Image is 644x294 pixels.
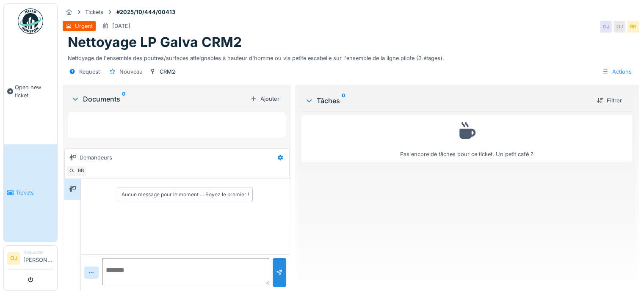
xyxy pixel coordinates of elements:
div: Aucun message pour le moment … Soyez le premier ! [122,191,249,198]
div: Nouveau [119,68,143,76]
sup: 0 [122,94,126,104]
div: Tickets [85,8,103,16]
span: Open new ticket [15,83,54,99]
div: [DATE] [112,22,130,30]
a: Tickets [4,144,57,242]
div: BB [627,21,639,33]
div: Actions [598,66,636,78]
div: CRM2 [160,68,175,76]
sup: 0 [342,96,345,106]
div: OJ [600,21,612,33]
a: Open new ticket [4,38,57,144]
div: Demandeurs [80,154,112,162]
li: [PERSON_NAME] [23,249,54,267]
span: Tickets [16,189,54,197]
div: BB [75,165,87,177]
h1: Nettoyage LP Galva CRM2 [68,34,242,50]
div: Request [79,68,100,76]
div: Nettoyage de l'ensemble des poutres/surfaces atteignables à hauteur d'homme ou via petite escabel... [68,51,634,62]
div: Urgent [75,22,93,30]
div: OJ [614,21,625,33]
a: OJ Requester[PERSON_NAME] [7,249,54,269]
li: OJ [7,252,20,265]
div: Filtrer [593,95,625,106]
div: Tâches [305,96,590,106]
div: Pas encore de tâches pour ce ticket. Un petit café ? [307,119,627,158]
div: Documents [71,94,247,104]
div: Requester [23,249,54,256]
div: Ajouter [247,93,283,104]
img: Badge_color-CXgf-gQk.svg [18,8,43,34]
div: OJ [66,165,78,177]
strong: #2025/10/444/00413 [113,8,179,16]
